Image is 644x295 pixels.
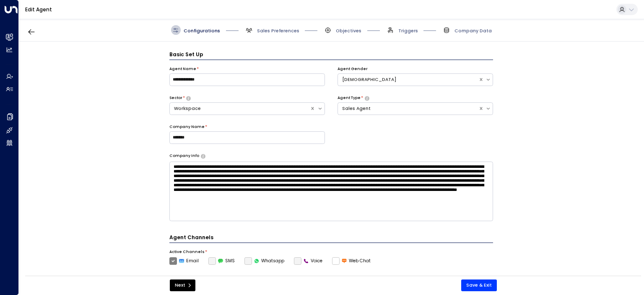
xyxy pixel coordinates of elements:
span: Configurations [184,28,220,34]
label: Company Info [169,153,199,159]
label: Voice [294,257,323,265]
label: Web Chat [332,257,371,265]
button: Save & Exit [461,279,497,291]
div: Sales Agent [342,105,474,112]
label: Active Channels [169,249,205,255]
span: Triggers [398,28,418,34]
label: Agent Gender [338,66,368,72]
label: Email [169,257,199,265]
a: Edit Agent [25,6,52,13]
label: Company Name [169,124,205,130]
label: Sector [169,95,182,101]
h4: Agent Channels [169,234,493,243]
button: Provide a brief overview of your company, including your industry, products or services, and any ... [201,154,205,158]
button: Select whether your copilot will handle inquiries directly from leads or from brokers representin... [365,96,369,100]
div: [DEMOGRAPHIC_DATA] [342,76,474,83]
span: Sales Preferences [257,28,299,34]
h3: Basic Set Up [169,51,493,60]
div: To activate this channel, please go to the Integrations page [294,257,323,265]
span: Company Data [454,28,492,34]
label: SMS [208,257,235,265]
div: Workspace [174,105,306,112]
span: Objectives [336,28,361,34]
button: Select whether your copilot will handle inquiries directly from leads or from brokers representin... [186,96,191,100]
div: To activate this channel, please go to the Integrations page [208,257,235,265]
label: Agent Name [169,66,196,72]
label: Whatsapp [244,257,285,265]
label: Agent Type [338,95,361,101]
div: To activate this channel, please go to the Integrations page [244,257,285,265]
button: Next [170,279,195,291]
